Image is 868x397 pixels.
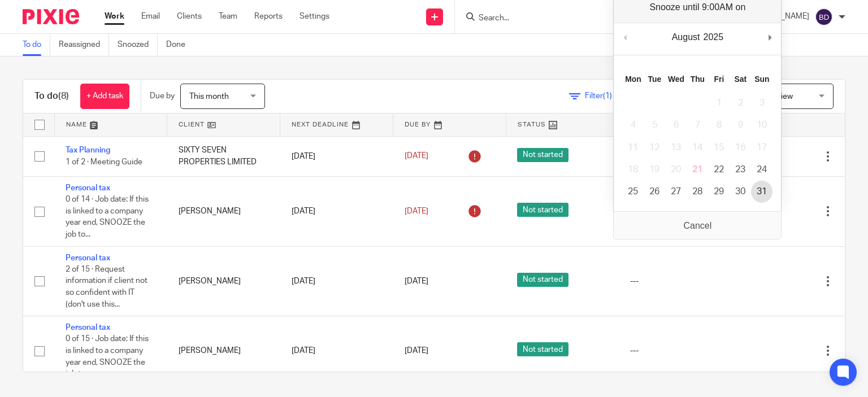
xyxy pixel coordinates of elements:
span: (8) [58,91,69,101]
abbr: Tuesday [648,75,662,84]
td: SIXTY SEVEN PROPERTIES LIMITED [167,136,280,176]
a: Team [219,11,237,22]
button: 25 [622,181,644,203]
a: Personal tax [66,184,110,192]
button: 26 [644,181,665,203]
abbr: Wednesday [668,75,684,84]
button: 29 [708,181,730,203]
button: Next Month [764,29,775,46]
abbr: Monday [625,75,641,84]
abbr: Sunday [754,75,769,84]
a: Done [166,34,194,56]
button: 28 [687,181,708,203]
img: svg%3E [815,8,833,26]
a: Snoozed [118,34,158,56]
td: [DATE] [280,246,393,316]
a: Settings [300,11,329,22]
span: Not started [517,273,568,287]
button: 23 [730,159,751,181]
abbr: Friday [714,75,724,84]
input: Search [478,14,579,24]
a: + Add task [80,84,129,109]
p: Due by [150,90,175,102]
span: 2 of 15 · Request information if client not so confident with IT (don't use this... [66,265,147,308]
abbr: Thursday [691,75,705,84]
td: [PERSON_NAME] [167,246,280,316]
span: 0 of 14 · Job date: If this is linked to a company year end, SNOOZE the job to... [66,196,149,239]
td: [DATE] [280,176,393,246]
td: [PERSON_NAME] [167,316,280,386]
a: Email [141,11,160,22]
span: Not started [517,342,568,356]
button: 30 [730,181,751,203]
span: Filter [585,92,620,100]
div: August [670,29,702,46]
span: 1 of 2 · Meeting Guide [66,158,142,166]
button: 31 [751,181,772,203]
div: --- [630,345,721,356]
div: 2025 [702,29,726,46]
span: Not started [517,148,568,162]
img: Pixie [23,9,79,24]
a: Tax Planning [66,146,110,154]
td: [DATE] [280,316,393,386]
span: Not started [517,203,568,217]
td: [PERSON_NAME] [167,176,280,246]
span: (1) [603,92,612,100]
div: --- [630,276,721,287]
span: 0 of 15 · Job date: If this is linked to a company year end, SNOOZE the job to... [66,335,149,378]
h1: To do [34,90,69,102]
a: To do [23,34,50,56]
span: [DATE] [405,152,428,160]
a: Reports [254,11,283,22]
a: Personal tax [66,324,110,331]
abbr: Saturday [735,75,747,84]
button: 27 [665,181,687,203]
span: [DATE] [405,277,428,285]
a: Clients [177,11,202,22]
a: Personal tax [66,254,110,262]
span: This month [189,93,229,101]
button: 22 [708,159,730,181]
span: [DATE] [405,347,428,355]
a: Reassigned [59,34,109,56]
button: 24 [751,159,772,181]
span: [DATE] [405,207,428,215]
td: [DATE] [280,136,393,176]
button: Previous Month [619,29,631,46]
a: Work [105,11,124,22]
